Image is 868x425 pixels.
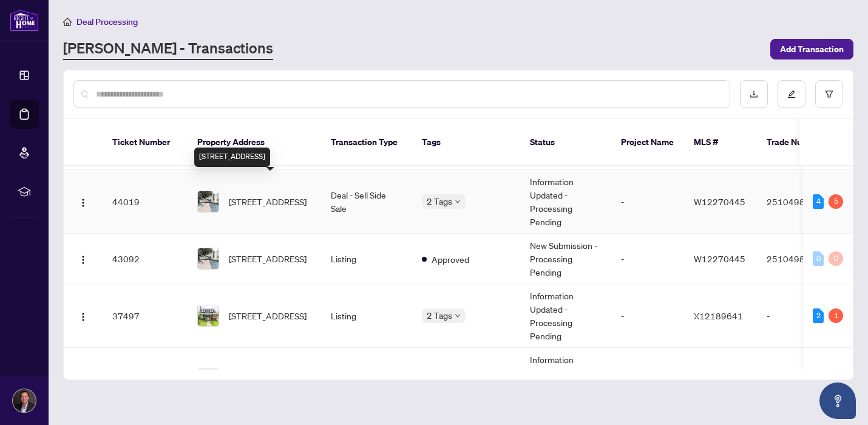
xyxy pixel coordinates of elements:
[455,199,461,205] span: down
[321,348,412,412] td: Listing
[427,194,452,208] span: 2 Tags
[611,119,684,166] th: Project Name
[10,9,39,32] img: logo
[198,305,219,326] img: thumbnail-img
[694,367,743,392] span: 40727347; X12154608
[103,170,188,234] td: 44019
[427,308,452,322] span: 2 Tags
[770,39,853,59] button: Add Transaction
[198,248,219,269] img: thumbnail-img
[750,90,758,98] span: download
[103,284,188,348] td: 37497
[611,284,684,348] td: -
[321,284,412,348] td: Listing
[103,234,188,284] td: 43092
[321,234,412,284] td: Listing
[73,192,93,211] button: Logo
[787,90,796,98] span: edit
[194,148,270,167] div: [STREET_ADDRESS]
[815,80,843,108] button: filter
[757,348,842,412] td: -
[229,366,311,393] span: [STREET_ADDRESS][PERSON_NAME]
[103,119,188,166] th: Ticket Number
[813,194,824,209] div: 4
[780,39,844,59] span: Add Transaction
[78,255,88,265] img: Logo
[432,253,469,266] span: Approved
[198,369,219,390] img: thumbnail-img
[740,80,768,108] button: download
[694,310,743,321] span: X12189641
[13,389,36,412] img: Profile Icon
[757,119,842,166] th: Trade Number
[63,38,273,60] a: [PERSON_NAME] - Transactions
[757,234,842,284] td: 2510498
[78,312,88,322] img: Logo
[198,191,219,212] img: thumbnail-img
[229,309,307,322] span: [STREET_ADDRESS]
[611,234,684,284] td: -
[611,170,684,234] td: -
[684,119,757,166] th: MLS #
[188,119,321,166] th: Property Address
[520,348,611,412] td: Information Updated - Processing Pending
[78,198,88,208] img: Logo
[813,308,824,323] div: 2
[813,251,824,266] div: 0
[694,196,745,207] span: W12270445
[825,90,833,98] span: filter
[229,195,307,208] span: [STREET_ADDRESS]
[829,251,843,266] div: 0
[76,16,138,27] span: Deal Processing
[829,308,843,323] div: 1
[103,348,188,412] td: 35225
[819,382,856,419] button: Open asap
[778,80,805,108] button: edit
[73,306,93,325] button: Logo
[829,194,843,209] div: 5
[520,234,611,284] td: New Submission - Processing Pending
[694,253,745,264] span: W12270445
[520,284,611,348] td: Information Updated - Processing Pending
[520,119,611,166] th: Status
[63,18,72,26] span: home
[757,284,842,348] td: -
[229,252,307,265] span: [STREET_ADDRESS]
[73,249,93,268] button: Logo
[520,170,611,234] td: Information Updated - Processing Pending
[611,348,684,412] td: -
[757,170,842,234] td: 2510498
[455,313,461,319] span: down
[321,119,412,166] th: Transaction Type
[321,170,412,234] td: Deal - Sell Side Sale
[412,119,520,166] th: Tags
